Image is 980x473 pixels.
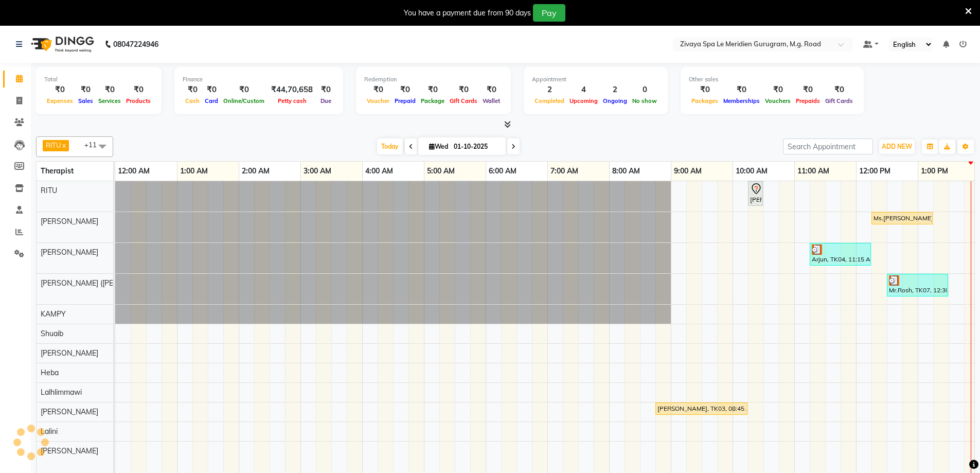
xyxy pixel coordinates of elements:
span: Due [318,97,334,104]
span: [PERSON_NAME] [41,348,98,358]
a: 8:00 AM [610,164,643,179]
div: ₹0 [721,84,762,96]
div: You have a payment due from 90 days [404,8,531,19]
span: Prepaid [392,97,418,104]
div: ₹0 [689,84,721,96]
input: Search Appointment [783,138,873,154]
span: Shuaib [41,329,63,338]
a: 6:00 AM [486,164,519,179]
div: [PERSON_NAME], TK03, 08:45 AM-10:15 AM, Javanese Pampering - 90 Mins [656,404,746,413]
div: Mr.Rosh, TK07, 12:30 PM-01:30 PM, [GEOGRAPHIC_DATA] - 60 Mins [888,275,947,295]
span: Online/Custom [221,97,267,104]
div: ₹0 [96,84,123,96]
span: Products [123,97,153,104]
div: ₹0 [221,84,267,96]
div: ₹0 [793,84,823,96]
div: Redemption [364,75,503,84]
div: ₹0 [364,84,392,96]
div: [PERSON_NAME], TK01, 10:15 AM-10:30 AM, Javanese Pampering - 60 Mins [749,183,762,204]
div: ₹44,70,658 [267,84,317,96]
span: Upcoming [567,97,600,104]
div: ₹0 [123,84,153,96]
a: 12:00 AM [115,164,152,179]
a: 11:00 AM [795,164,832,179]
span: Packages [689,97,721,104]
span: Sales [76,97,96,104]
div: Arjun, TK04, 11:15 AM-12:15 PM, Swedish De-Stress - 60 Mins [811,244,870,264]
div: 4 [567,84,600,96]
span: Therapist [41,166,74,176]
b: 08047224946 [113,30,158,59]
span: Expenses [44,97,76,104]
span: Card [202,97,221,104]
span: Memberships [721,97,762,104]
button: Pay [533,4,565,22]
span: [PERSON_NAME] [41,248,98,257]
a: 4:00 AM [363,164,396,179]
a: x [61,141,66,149]
span: Gift Cards [823,97,856,104]
div: ₹0 [44,84,76,96]
span: [PERSON_NAME] ([PERSON_NAME]) [41,278,162,288]
span: Lalini [41,427,58,436]
span: +11 [84,141,104,149]
span: Petty cash [275,97,309,104]
div: ₹0 [392,84,418,96]
div: Other sales [689,75,856,84]
span: [PERSON_NAME] [41,217,98,226]
span: Today [377,138,403,154]
span: Completed [532,97,567,104]
div: Total [44,75,153,84]
span: KAMPY [41,309,66,319]
div: ₹0 [76,84,96,96]
a: 3:00 AM [301,164,334,179]
input: 2025-10-01 [451,139,502,154]
div: 2 [600,84,630,96]
a: 2:00 AM [239,164,272,179]
a: 9:00 AM [671,164,704,179]
a: 7:00 AM [548,164,581,179]
span: Wed [426,143,451,150]
span: Lalhlimmawi [41,388,82,397]
a: 5:00 AM [424,164,457,179]
span: Services [96,97,123,104]
img: logo [26,30,97,59]
span: Prepaids [793,97,823,104]
div: ₹0 [823,84,856,96]
span: Ongoing [600,97,630,104]
span: Voucher [364,97,392,104]
span: RITU [46,141,61,149]
a: 12:00 PM [857,164,893,179]
div: ₹0 [480,84,503,96]
span: No show [630,97,660,104]
div: Finance [183,75,335,84]
div: ₹0 [317,84,335,96]
div: ₹0 [202,84,221,96]
div: ₹0 [418,84,447,96]
div: Appointment [532,75,660,84]
a: 10:00 AM [733,164,770,179]
span: Wallet [480,97,503,104]
span: RITU [41,186,57,195]
div: ₹0 [762,84,793,96]
span: [PERSON_NAME] [41,446,98,456]
span: [PERSON_NAME] [41,407,98,416]
div: ₹0 [183,84,202,96]
a: 1:00 AM [177,164,210,179]
span: Package [418,97,447,104]
span: Gift Cards [447,97,480,104]
a: 1:00 PM [918,164,951,179]
div: Ms.[PERSON_NAME], TK05, 12:15 PM-01:15 PM, Fusion Therapy - 60 Mins [872,214,932,223]
div: 0 [630,84,660,96]
div: ₹0 [447,84,480,96]
span: Cash [183,97,202,104]
button: ADD NEW [879,139,915,154]
span: Heba [41,368,59,377]
span: Vouchers [762,97,793,104]
span: ADD NEW [882,143,912,150]
div: 2 [532,84,567,96]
